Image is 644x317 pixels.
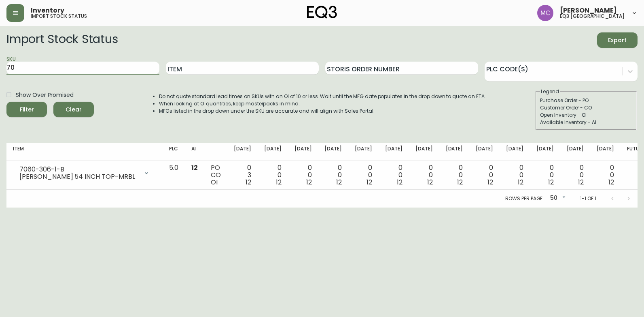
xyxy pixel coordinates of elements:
span: OI [211,178,218,187]
li: When looking at OI quantities, keep masterpacks in mind. [159,100,486,107]
div: 0 0 [567,164,584,186]
span: Inventory [31,7,64,14]
li: MFGs listed in the drop down under the SKU are accurate and will align with Sales Portal. [159,107,486,115]
span: 12 [487,178,493,187]
td: 5.0 [163,161,185,190]
div: 7060-306-1-B[PERSON_NAME] 54 INCH TOP-MRBL [13,164,156,182]
th: [DATE] [379,143,409,161]
p: 1-1 of 1 [580,195,596,202]
th: [DATE] [469,143,500,161]
button: Export [597,32,638,48]
div: 0 0 [597,164,614,186]
span: 12 [548,178,554,187]
div: Filter [20,105,34,115]
span: 12 [246,178,251,187]
div: Purchase Order - PO [540,97,632,104]
th: [DATE] [288,143,318,161]
span: 12 [518,178,523,187]
span: 12 [608,178,614,187]
div: 0 0 [324,164,342,186]
div: 0 3 [234,164,251,186]
th: [DATE] [500,143,530,161]
button: Filter [6,102,47,117]
th: AI [185,143,204,161]
div: 0 0 [385,164,402,186]
div: 0 0 [294,164,312,186]
div: 0 0 [415,164,433,186]
div: Customer Order - CO [540,104,632,111]
div: 0 0 [446,164,463,186]
div: PO CO [211,164,221,186]
div: 0 0 [536,164,554,186]
div: [PERSON_NAME] 54 INCH TOP-MRBL [19,173,138,180]
h5: eq3 [GEOGRAPHIC_DATA] [560,14,625,19]
th: Item [6,143,163,161]
h2: Import Stock Status [6,32,118,48]
div: Open Inventory - OI [540,111,632,119]
th: [DATE] [318,143,348,161]
legend: Legend [540,88,560,95]
span: 12 [397,178,402,187]
th: [DATE] [348,143,379,161]
p: Rows per page: [505,195,544,202]
th: [DATE] [590,143,621,161]
th: [DATE] [227,143,258,161]
span: Export [604,35,631,45]
th: [DATE] [560,143,591,161]
span: [PERSON_NAME] [560,7,617,14]
span: 12 [366,178,372,187]
span: Show Over Promised [16,91,74,99]
span: 12 [578,178,584,187]
span: 12 [276,178,282,187]
th: [DATE] [258,143,288,161]
button: Clear [53,102,94,117]
span: 12 [306,178,312,187]
h5: import stock status [31,14,87,19]
div: Available Inventory - AI [540,119,632,126]
div: 0 0 [355,164,372,186]
img: 6dbdb61c5655a9a555815750a11666cc [537,5,553,21]
div: 50 [547,192,567,205]
li: Do not quote standard lead times on SKUs with an OI of 10 or less. Wait until the MFG date popula... [159,93,486,100]
th: [DATE] [409,143,439,161]
span: 12 [427,178,433,187]
span: 12 [457,178,463,187]
span: 12 [191,163,198,172]
div: 7060-306-1-B [19,166,138,173]
th: [DATE] [439,143,470,161]
div: 0 0 [264,164,282,186]
img: logo [307,6,337,19]
span: 12 [336,178,342,187]
div: 0 0 [506,164,523,186]
span: Clear [60,105,87,115]
div: 0 0 [476,164,493,186]
th: [DATE] [530,143,560,161]
th: PLC [163,143,185,161]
